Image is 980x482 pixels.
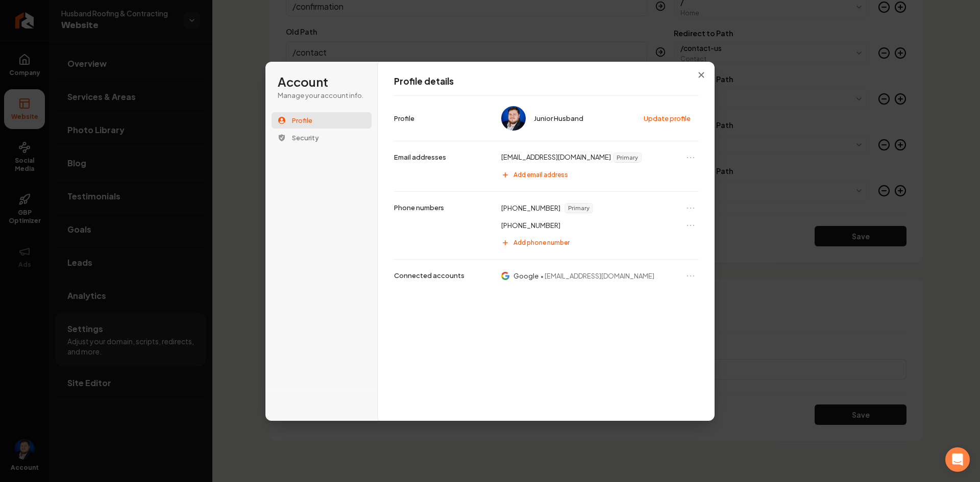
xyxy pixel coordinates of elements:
div: Open Intercom Messenger [945,447,970,472]
p: Manage your account info. [278,91,365,100]
span: Profile [292,116,312,125]
h1: Account [278,74,365,90]
p: Profile [394,114,414,123]
img: Google [501,271,509,281]
span: Add email address [513,171,568,179]
button: Security [272,130,372,146]
span: Primary [565,204,593,213]
button: Open menu [684,202,697,214]
span: Security [292,133,319,142]
p: [EMAIL_ADDRESS][DOMAIN_NAME] [501,153,611,163]
span: Primary [614,153,641,162]
p: Connected accounts [394,271,464,280]
button: Add phone number [496,235,699,251]
button: Open menu [684,219,697,232]
p: [PHONE_NUMBER] [501,204,560,213]
span: Add phone number [513,239,570,247]
button: Profile [272,112,372,129]
h1: Profile details [394,75,699,88]
button: Update profile [639,111,697,126]
span: • [EMAIL_ADDRESS][DOMAIN_NAME] [541,271,654,281]
p: Phone numbers [394,203,444,212]
button: Open menu [684,270,697,282]
p: Email addresses [394,153,446,162]
button: Open menu [684,151,697,164]
button: Close modal [692,66,710,84]
p: Google [513,271,538,281]
img: Junior Husband [501,106,526,131]
p: [PHONE_NUMBER] [501,221,560,230]
button: Add email address [496,167,699,183]
span: Junior Husband [534,114,583,123]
